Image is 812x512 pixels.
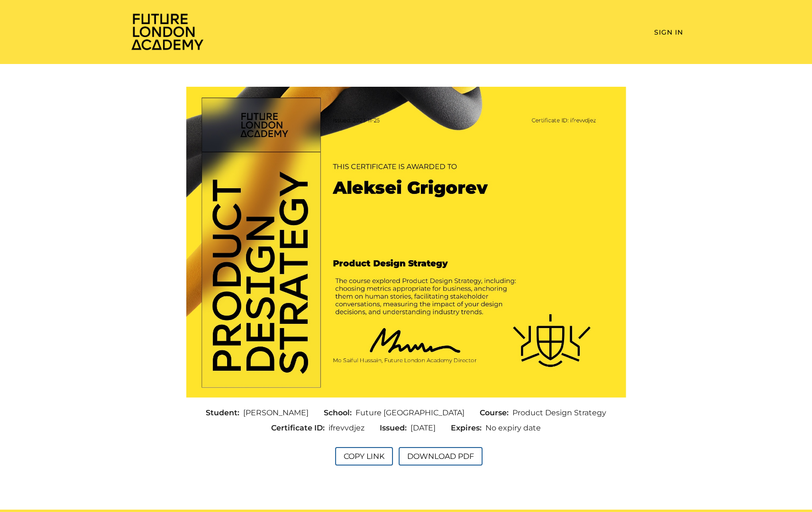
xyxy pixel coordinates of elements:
span: School: [324,407,356,419]
img: Home Page [129,12,205,51]
img: Certificate [186,87,626,397]
span: No expiry date [485,422,541,434]
span: [DATE] [411,422,436,434]
span: [PERSON_NAME] [243,407,309,419]
span: ifrevvdjez [328,422,365,434]
span: Future [GEOGRAPHIC_DATA] [356,407,465,419]
button: Download PDF [399,447,483,466]
span: Course: [480,407,512,419]
span: Certificate ID: [271,422,328,434]
span: Product Design Strategy [512,407,606,419]
a: Sign In [654,28,683,37]
span: Student: [206,407,243,419]
button: Copy Link [335,447,393,466]
span: Issued: [380,422,411,434]
span: Expires: [451,422,485,434]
